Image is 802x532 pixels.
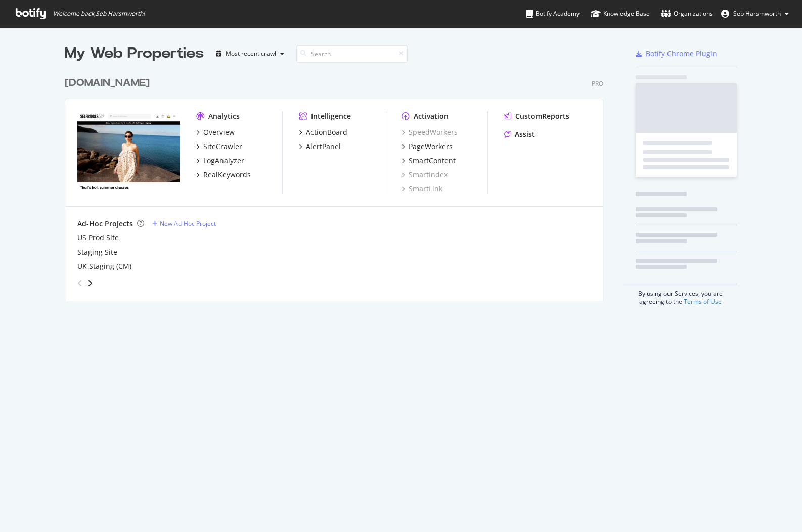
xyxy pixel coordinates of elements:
span: Seb Harsmworth [733,9,781,18]
a: SmartContent [402,156,456,166]
a: US Prod Site [77,233,119,243]
div: New Ad-Hoc Project [160,219,216,228]
button: Most recent crawl [212,45,288,62]
a: SmartLink [402,184,442,194]
a: New Ad-Hoc Project [152,219,216,228]
a: [DOMAIN_NAME] [65,76,154,90]
div: CustomReports [515,111,569,121]
a: Overview [196,127,235,137]
input: Search [296,45,408,63]
a: Assist [504,129,535,139]
div: Ad-Hoc Projects [77,219,133,229]
a: SmartIndex [402,170,448,180]
a: SiteCrawler [196,141,242,152]
div: [DOMAIN_NAME] [65,76,150,90]
div: Intelligence [311,111,351,121]
a: LogAnalyzer [196,156,244,166]
button: Seb Harsmworth [713,6,797,22]
div: ActionBoard [306,127,347,137]
div: Most recent crawl [226,51,276,57]
a: Botify Chrome Plugin [636,49,717,59]
div: Activation [414,111,449,121]
div: Botify Academy [526,9,580,19]
div: LogAnalyzer [203,156,244,166]
div: SmartContent [409,156,456,166]
div: angle-left [73,275,86,292]
img: www.selfridges.com [77,111,180,193]
div: Botify Chrome Plugin [646,49,717,59]
a: ActionBoard [299,127,347,137]
div: By using our Services, you are agreeing to the [623,284,737,306]
a: Terms of Use [684,297,722,306]
a: Staging Site [77,247,117,257]
a: AlertPanel [299,141,341,152]
div: Analytics [208,111,240,121]
a: RealKeywords [196,170,251,180]
a: SpeedWorkers [402,127,458,137]
a: CustomReports [504,111,569,121]
div: grid [65,64,611,301]
a: UK Staging (CM) [77,261,131,271]
div: RealKeywords [203,170,251,180]
div: Assist [515,129,535,139]
div: PageWorkers [409,141,453,152]
div: Pro [592,79,603,88]
div: Organizations [661,9,713,19]
a: PageWorkers [402,141,453,152]
div: Knowledge Base [591,9,650,19]
div: My Web Properties [65,43,204,64]
div: SiteCrawler [203,141,242,152]
div: AlertPanel [306,141,341,152]
span: Welcome back, Seb Harsmworth ! [53,10,145,18]
div: Overview [203,127,235,137]
div: angle-right [86,278,94,288]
